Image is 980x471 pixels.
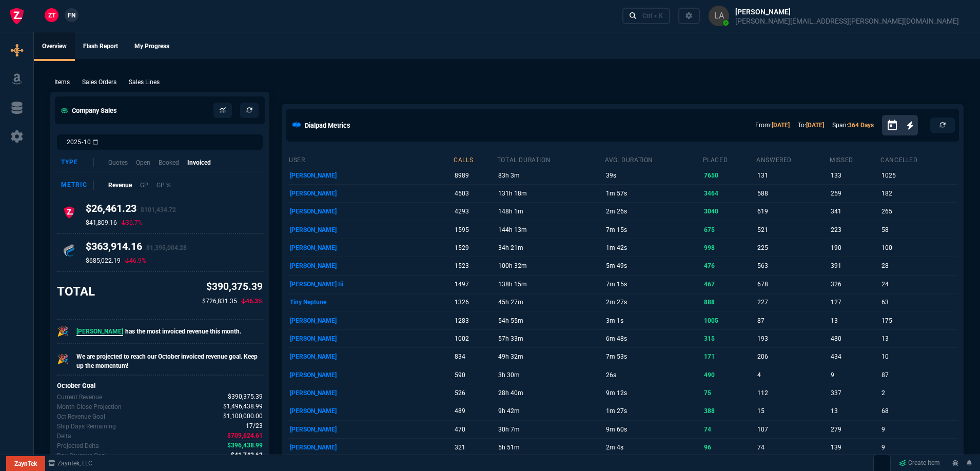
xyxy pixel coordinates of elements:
p: Open [136,158,150,167]
th: answered [756,152,829,166]
th: user [288,152,453,166]
p: [PERSON_NAME] [290,241,452,255]
h4: $26,461.23 [86,202,176,219]
span: $1,395,004.28 [146,244,187,251]
p: 87 [881,368,955,382]
p: 49h 32m [498,349,603,364]
p: 13 [881,331,955,346]
p: 337 [831,386,878,400]
p: spec.value [218,431,263,441]
p: 1283 [455,313,495,328]
p: 678 [757,277,828,291]
p: spec.value [237,421,263,431]
p: 3464 [704,186,754,201]
p: Invoiced [187,158,211,167]
p: GP % [156,181,171,190]
p: Booked [159,158,179,167]
p: 3m 1s [606,313,700,328]
a: Create Item [895,456,944,471]
p: 75 [704,386,754,400]
p: 9h 42m [498,404,603,418]
p: 26s [606,368,700,382]
p: [PERSON_NAME] [290,186,452,201]
p: 888 [704,295,754,309]
p: 58 [881,223,955,237]
p: $390,375.39 [202,280,263,295]
p: 223 [831,223,878,237]
p: [PERSON_NAME] [290,204,452,219]
p: 34h 21m [498,241,603,255]
p: 24 [881,277,955,291]
p: $726,831.35 [202,297,237,306]
p: 15 [757,404,828,418]
p: 388 [704,404,754,418]
p: 63 [881,295,955,309]
th: placed [702,152,756,166]
p: 1497 [455,277,495,291]
p: [PERSON_NAME] [290,404,452,418]
p: [PERSON_NAME] [290,223,452,237]
p: 1m 42s [606,241,700,255]
p: has the most invoiced revenue this month. [76,327,241,336]
p: 133 [831,168,878,183]
p: 1005 [704,313,754,328]
p: 9m 60s [606,422,700,437]
p: Revenue for Oct. [57,392,102,402]
a: 364 Days [848,122,874,129]
p: 7m 15s [606,277,700,291]
p: 834 [455,349,495,364]
p: Out of 23 ship days in Oct - there are 17 remaining. [57,422,116,431]
p: We are projected to reach our October invoiced revenue goal. Keep up the momentum! [76,352,263,370]
p: 489 [455,404,495,418]
p: 1523 [455,259,495,273]
p: 467 [704,277,754,291]
p: 193 [757,331,828,346]
p: 46.3% [241,297,263,306]
p: spec.value [214,402,263,411]
p: Company Revenue Goal for Oct. [57,412,105,421]
p: 590 [455,368,495,382]
p: spec.value [214,411,263,421]
p: GP [140,181,148,190]
p: 1002 [455,331,495,346]
p: 2m 26s [606,204,700,219]
span: Out of 23 ship days in Oct - there are 17 remaining. [246,421,263,431]
p: 100 [881,241,955,255]
h3: TOTAL [57,284,95,299]
p: spec.value [219,392,263,402]
div: Type [61,158,94,167]
span: Company Revenue Goal for Oct. [223,411,263,421]
p: 4503 [455,186,495,201]
p: 206 [757,349,828,364]
p: 138h 15m [498,277,603,291]
p: 341 [831,204,878,219]
p: 13 [831,313,878,328]
h4: $363,914.16 [86,240,187,257]
p: $41,809.16 [86,219,117,227]
p: 68 [881,404,955,418]
p: The difference between the current month's Revenue and the goal. [57,431,71,441]
span: ZT [48,11,55,20]
th: total duration [497,152,604,166]
p: Quotes [108,158,128,167]
p: 28h 40m [498,386,603,400]
p: 480 [831,331,878,346]
div: Metric [61,181,94,190]
a: My Progress [126,32,178,61]
p: 490 [704,368,754,382]
p: Sales Orders [82,77,116,87]
span: FN [68,11,75,20]
p: 588 [757,186,828,201]
h6: October Goal [57,382,263,390]
p: 1m 27s [606,404,700,418]
p: From: [755,121,790,130]
p: 9 [881,440,955,455]
p: 1m 57s [606,186,700,201]
p: 74 [704,422,754,437]
p: 6m 48s [606,331,700,346]
p: 526 [455,386,495,400]
p: 131 [757,168,828,183]
p: 227 [757,295,828,309]
p: 74 [757,440,828,455]
p: [PERSON_NAME] [290,349,452,364]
